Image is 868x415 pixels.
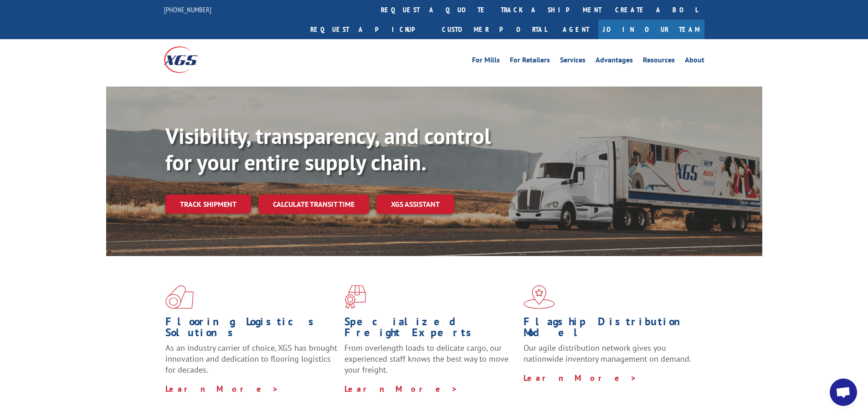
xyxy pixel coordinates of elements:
a: Track shipment [165,195,251,214]
a: Learn More > [165,384,279,394]
img: xgs-icon-focused-on-flooring-red [344,285,366,309]
a: Customer Portal [435,20,554,39]
a: Learn More > [344,384,458,394]
a: Advantages [596,56,633,67]
a: For Retailers [510,56,550,67]
img: xgs-icon-flagship-distribution-model-red [524,285,555,309]
a: For Mills [472,56,500,67]
span: Our agile distribution network gives you nationwide inventory management on demand. [524,343,691,364]
div: Open chat [830,379,857,406]
p: From overlength loads to delicate cargo, our experienced staff knows the best way to move your fr... [344,343,517,383]
a: Agent [554,20,598,39]
a: XGS ASSISTANT [376,195,454,214]
a: Services [560,56,586,67]
a: Resources [643,56,675,67]
h1: Flooring Logistics Solutions [165,316,338,343]
b: Visibility, transparency, and control for your entire supply chain. [165,122,491,176]
a: Calculate transit time [258,195,369,214]
a: About [685,56,704,67]
a: Join Our Team [598,20,704,39]
a: [PHONE_NUMBER] [164,5,211,14]
h1: Specialized Freight Experts [344,316,517,343]
h1: Flagship Distribution Model [524,316,696,343]
img: xgs-icon-total-supply-chain-intelligence-red [165,285,194,309]
a: Learn More > [524,373,637,383]
span: As an industry carrier of choice, XGS has brought innovation and dedication to flooring logistics... [165,343,337,375]
a: Request a pickup [303,20,435,39]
